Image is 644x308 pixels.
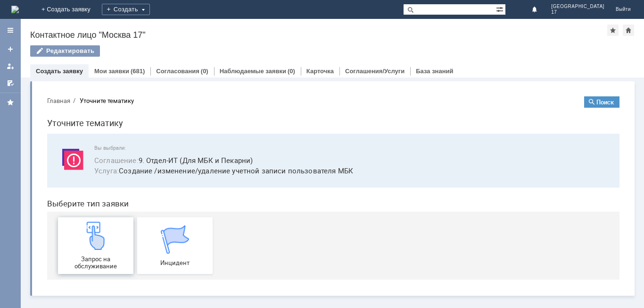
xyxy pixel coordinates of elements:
[42,133,70,161] img: get23c147a1b4124cbfa18e19f2abec5e8f
[55,77,79,86] span: Услуга :
[18,128,94,185] a: Запрос на обслуживание
[102,4,150,15] div: Создать
[607,25,619,36] div: Добавить в избранное
[220,68,286,75] a: Наблюдаемые заявки
[19,56,47,85] img: svg%3E
[288,68,295,75] div: (0)
[545,8,580,19] button: Поиск
[8,27,580,41] h1: Уточните тематику
[156,68,199,75] a: Согласования
[55,77,569,87] span: Создание /изменение/удаление учетной записи пользователя МБК
[11,6,19,13] a: Перейти на домашнюю страницу
[36,68,83,75] a: Создать заявку
[100,171,170,178] span: Инцидент
[55,67,99,76] span: Соглашение :
[8,8,31,16] button: Главная
[551,4,604,9] span: [GEOGRAPHIC_DATA]
[98,128,173,185] a: Инцидент
[416,68,453,75] a: База знаний
[11,6,19,13] img: logo
[345,68,405,75] a: Соглашения/Услуги
[55,56,569,62] span: Вы выбрали:
[3,76,18,91] a: Мои согласования
[551,9,604,15] span: 17
[623,25,634,36] div: Сделать домашней страницей
[8,110,580,120] header: Выберите тип заявки
[21,167,91,181] span: Запрос на обслуживание
[121,137,149,165] img: get067d4ba7cf7247ad92597448b2db9300
[3,59,18,74] a: Мои заявки
[40,9,94,16] div: Уточните тематику
[306,68,334,75] a: Карточка
[201,68,208,75] div: (0)
[94,68,129,75] a: Мои заявки
[496,4,505,13] span: Расширенный поиск
[30,30,607,40] div: Контактное лицо "Москва 17"
[131,68,145,75] div: (681)
[3,42,18,57] a: Создать заявку
[55,66,213,77] button: Соглашение:9. Отдел-ИТ (Для МБК и Пекарни)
